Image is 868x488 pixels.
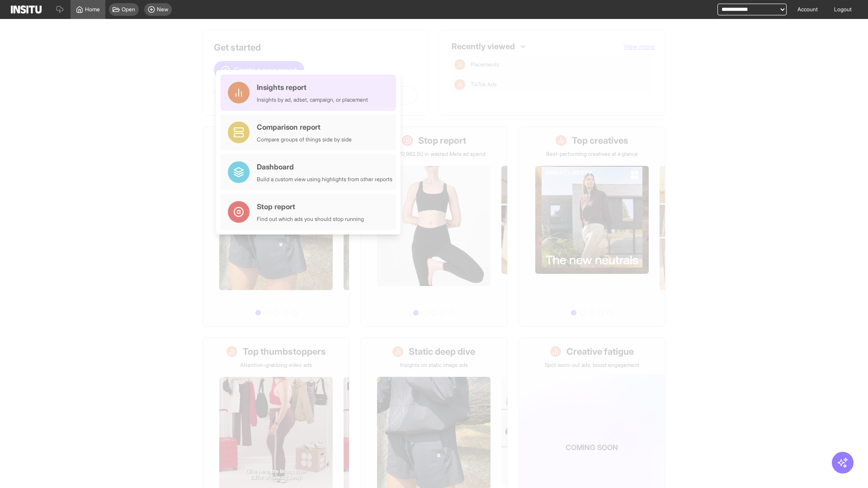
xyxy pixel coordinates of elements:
[257,82,368,93] div: Insights report
[257,216,364,223] div: Find out which ads you should stop running
[257,96,368,103] div: Insights by ad, adset, campaign, or placement
[157,6,168,13] span: New
[257,122,352,132] div: Comparison report
[257,161,392,172] div: Dashboard
[122,6,135,13] span: Open
[257,176,392,183] div: Build a custom view using highlights from other reports
[257,136,352,143] div: Compare groups of things side by side
[11,5,42,14] img: Logo
[85,6,100,13] span: Home
[257,201,364,212] div: Stop report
